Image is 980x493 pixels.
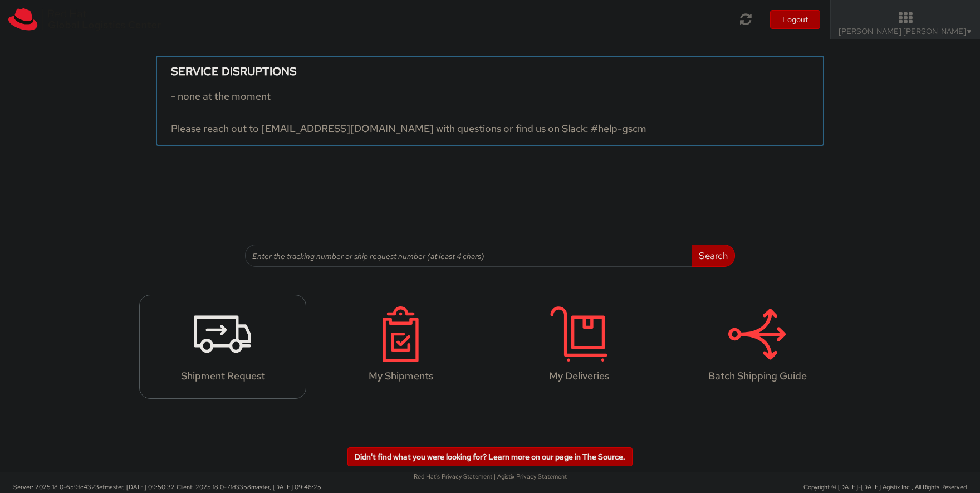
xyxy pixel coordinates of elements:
[692,245,735,267] button: Search
[329,370,473,382] h4: My Shipments
[494,472,567,480] a: | Agistix Privacy Statement
[105,483,175,491] span: master, [DATE] 09:50:32
[317,295,484,399] a: My Shipments
[156,56,824,146] a: Service disruptions - none at the moment Please reach out to [EMAIL_ADDRESS][DOMAIN_NAME] with qu...
[496,295,663,399] a: My Deliveries
[13,483,175,491] span: Server: 2025.18.0-659fc4323ef
[139,295,306,399] a: Shipment Request
[171,65,809,77] h5: Service disruptions
[347,447,633,466] a: Didn't find what you were looking for? Learn more on our page in The Source.
[171,90,646,135] span: - none at the moment Please reach out to [EMAIL_ADDRESS][DOMAIN_NAME] with questions or find us o...
[245,245,692,267] input: Enter the tracking number or ship request number (at least 4 chars)
[8,8,161,31] img: rh-logistics-00dfa346123c4ec078e1.svg
[803,483,967,492] span: Copyright © [DATE]-[DATE] Agistix Inc., All Rights Reserved
[507,370,651,382] h4: My Deliveries
[674,295,841,399] a: Batch Shipping Guide
[770,10,820,29] button: Logout
[839,26,973,36] span: [PERSON_NAME] [PERSON_NAME]
[151,370,295,382] h4: Shipment Request
[685,370,829,382] h4: Batch Shipping Guide
[251,483,321,491] span: master, [DATE] 09:46:25
[966,27,973,36] span: ▼
[177,483,321,491] span: Client: 2025.18.0-71d3358
[414,472,492,480] a: Red Hat's Privacy Statement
